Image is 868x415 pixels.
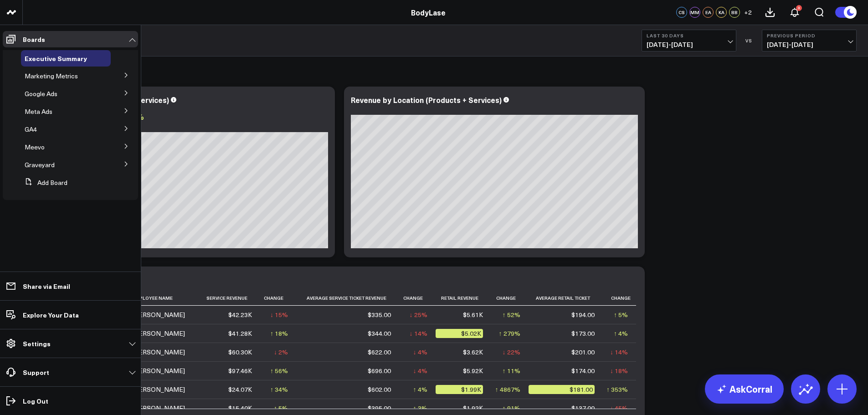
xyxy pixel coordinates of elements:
[368,366,391,375] div: $696.00
[503,366,520,375] div: ↑ 11%
[529,385,595,394] div: $181.00
[132,366,185,375] div: [PERSON_NAME]
[463,310,483,319] div: $5.61K
[614,329,628,338] div: ↑ 4%
[25,90,57,97] a: Google Ads
[23,282,70,290] p: Share via Email
[571,348,595,357] div: $201.00
[571,404,595,413] div: $137.00
[368,329,391,338] div: $344.00
[413,348,427,357] div: ↓ 4%
[270,366,288,375] div: ↑ 56%
[25,72,78,80] span: Marketing Metrics
[491,291,528,306] th: Change
[796,5,802,11] div: 3
[23,36,45,43] p: Boards
[413,366,427,375] div: ↓ 4%
[716,7,727,18] div: KA
[606,385,628,394] div: ↑ 353%
[260,291,296,306] th: Change
[368,404,391,413] div: $395.00
[274,348,288,357] div: ↓ 2%
[228,329,252,338] div: $41.28K
[25,89,57,98] span: Google Ads
[703,7,714,18] div: EA
[744,9,752,15] span: + 2
[25,107,52,116] span: Meta Ads
[436,329,483,338] div: $5.02K
[463,348,483,357] div: $3.62K
[368,310,391,319] div: $335.00
[228,366,252,375] div: $97.46K
[274,404,288,413] div: ↑ 5%
[499,329,520,338] div: ↑ 279%
[642,30,736,51] button: Last 30 Days[DATE]-[DATE]
[705,374,784,404] a: AskCorral
[132,329,185,338] div: [PERSON_NAME]
[503,348,520,357] div: ↓ 22%
[200,291,260,306] th: Service Revenue
[411,7,446,17] a: BodyLase
[410,310,427,319] div: ↓ 25%
[689,7,700,18] div: MM
[132,385,185,394] div: [PERSON_NAME]
[270,329,288,338] div: ↑ 18%
[132,404,185,413] div: [PERSON_NAME]
[41,125,328,132] div: Previous: $840.64K
[25,161,55,169] a: Graveyard
[132,348,185,357] div: [PERSON_NAME]
[767,41,852,48] span: [DATE] - [DATE]
[25,160,55,169] span: Graveyard
[228,310,252,319] div: $42.23K
[529,291,603,306] th: Average Retail Ticket
[25,143,45,151] a: Meevo
[463,366,483,375] div: $5.92K
[729,7,740,18] div: BB
[368,348,391,357] div: $622.00
[25,125,37,133] span: GA4
[410,329,427,338] div: ↓ 14%
[25,55,87,62] a: Executive Summary
[351,95,502,105] div: Revenue by Location (Products + Services)
[503,310,520,319] div: ↑ 52%
[23,340,51,347] p: Settings
[25,72,78,80] a: Marketing Metrics
[228,404,252,413] div: $15.40K
[571,310,595,319] div: $194.00
[436,385,483,394] div: $1.99K
[614,310,628,319] div: ↑ 5%
[767,33,852,38] b: Previous Period
[676,7,687,18] div: CS
[132,291,200,306] th: Employee Name
[742,7,753,18] button: +2
[762,30,857,51] button: Previous Period[DATE]-[DATE]
[25,126,37,133] a: GA4
[571,366,595,375] div: $174.00
[3,393,138,409] a: Log Out
[413,404,427,413] div: ↑ 3%
[610,348,628,357] div: ↓ 14%
[610,404,628,413] div: ↓ 45%
[503,404,520,413] div: ↑ 91%
[25,54,87,63] span: Executive Summary
[610,366,628,375] div: ↓ 18%
[25,143,45,151] span: Meevo
[368,385,391,394] div: $602.00
[25,108,52,115] a: Meta Ads
[270,385,288,394] div: ↑ 34%
[270,310,288,319] div: ↓ 15%
[571,329,595,338] div: $173.00
[647,41,731,48] span: [DATE] - [DATE]
[228,385,252,394] div: $24.07K
[436,291,492,306] th: Retail Revenue
[741,38,757,43] div: VS
[495,385,520,394] div: ↑ 4867%
[21,174,67,191] button: Add Board
[23,311,79,318] p: Explore Your Data
[463,404,483,413] div: $1.92K
[296,291,399,306] th: Average Service Ticket Revenue
[647,33,731,38] b: Last 30 Days
[23,397,48,405] p: Log Out
[399,291,435,306] th: Change
[228,348,252,357] div: $60.30K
